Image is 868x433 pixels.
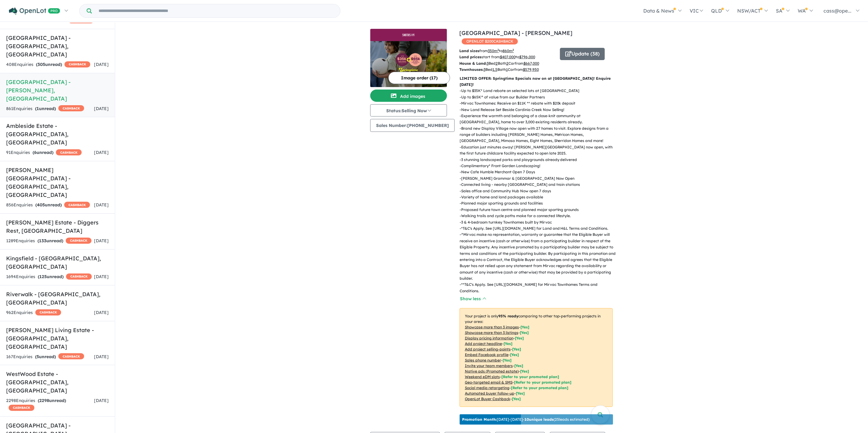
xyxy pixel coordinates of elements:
[460,225,618,232] p: - *T&C's Apply. See [URL][DOMAIN_NAME] for Land and H&L Terms and Conditions.
[459,48,479,53] b: Land sizes
[9,7,60,15] img: Openlot PRO Logo White
[506,61,508,66] u: 2
[465,391,514,396] u: Automated buyer follow-up
[39,398,49,403] span: 2298
[6,397,94,412] div: 2298 Enquir ies
[459,67,555,73] p: Bed Bath Car from
[58,353,84,359] span: CASHBACK
[373,31,445,39] img: Smiths Lane Estate - Clyde North Logo
[520,369,529,374] span: [Yes]
[388,72,450,84] button: Image order (17)
[460,213,618,219] p: - Walking trails and cycle paths make for a connected lifestyle.
[56,149,82,155] span: CASHBACK
[487,61,488,66] u: 3
[515,336,524,340] span: [ Yes ]
[37,62,45,67] span: 305
[38,398,66,403] strong: ( unread)
[460,163,618,169] p: - Complimentary* Front Garden Landscaping!
[370,90,447,102] button: Add images
[499,48,514,53] span: to
[497,48,499,52] sup: 2
[94,202,109,208] span: [DATE]
[94,150,109,155] span: [DATE]
[484,67,485,72] u: 3
[37,354,39,359] span: 5
[512,347,521,351] span: [ Yes ]
[462,417,497,422] b: Promotion Month:
[824,8,852,14] span: cass@ope...
[6,290,109,307] h5: Riverwalk - [GEOGRAPHIC_DATA] , [GEOGRAPHIC_DATA]
[94,398,109,403] span: [DATE]
[519,55,535,59] u: $ 796,000
[465,325,519,329] u: Showcase more than 3 images
[370,104,447,117] button: Status:Selling Now
[37,17,66,23] strong: ( unread)
[35,202,62,208] strong: ( unread)
[465,380,512,385] u: Geo-targeted email & SMS
[460,308,613,407] p: Your project is only comparing to other top-performing projects in your area: - - - - - - - - - -...
[6,326,109,351] h5: [PERSON_NAME] Living Estate - [GEOGRAPHIC_DATA] , [GEOGRAPHIC_DATA]
[460,100,618,106] p: - Mirvac Townhomes: Receive an $11K ** rebate with $20k deposit
[465,374,500,379] u: Weekend eDM slots
[94,106,109,111] span: [DATE]
[460,232,618,282] p: - ^Mirvac make no representation, warranty or guarantee that the Eligible Buyer will receive an i...
[524,417,554,422] b: 10 unique leads
[512,397,521,401] span: [Yes]
[6,309,61,316] div: 962 Enquir ies
[37,202,45,208] span: 405
[462,417,590,422] p: [DATE] - [DATE] - ( 25 leads estimated)
[460,182,618,188] p: - Connected living - nearby [GEOGRAPHIC_DATA] and train stations
[6,61,90,68] div: 408 Enquir ies
[6,254,109,271] h5: Kingsfield - [GEOGRAPHIC_DATA] , [GEOGRAPHIC_DATA]
[9,405,34,411] span: CASHBACK
[503,48,514,53] u: 860 m
[460,175,618,182] p: - [PERSON_NAME] Grammar & [GEOGRAPHIC_DATA] Now Open
[460,75,613,88] p: LIMITED OFFER: Springtime Specials now on at [GEOGRAPHIC_DATA]! Enquire [DATE]!
[58,105,84,111] span: CASHBACK
[511,385,569,390] span: [Refer to your promoted plan]
[460,94,618,100] p: - Up to $65K^ of value from our Builder Partners
[465,369,519,374] u: Native ads (Promoted estate)
[459,54,555,60] p: start from
[370,29,447,87] a: Smiths Lane Estate - Clyde North LogoSmiths Lane Estate - Clyde North
[500,55,516,59] u: $ 407,000
[512,48,514,52] sup: 2
[516,391,525,396] span: [Yes]
[460,200,618,206] p: - Planned major sporting grounds and facilities
[6,34,109,59] h5: [GEOGRAPHIC_DATA] - [GEOGRAPHIC_DATA] , [GEOGRAPHIC_DATA]
[503,358,512,362] span: [ Yes ]
[460,144,618,157] p: - Education just minutes away! [PERSON_NAME][GEOGRAPHIC_DATA] now open, with the first future chi...
[39,17,49,23] span: 1876
[37,106,39,111] span: 1
[510,352,519,357] span: [ Yes ]
[460,282,618,294] p: - **T&C's Apply. See [URL][DOMAIN_NAME] for Mirvac Townhomes Terms and Conditions.
[66,238,91,244] span: CASHBACK
[6,201,90,209] div: 856 Enquir ies
[94,310,109,315] span: [DATE]
[460,113,618,125] p: - Experience the warmth and belonging of a close-knit community at [GEOGRAPHIC_DATA], home to ove...
[94,274,109,279] span: [DATE]
[459,48,555,54] p: from
[6,149,82,156] div: 91 Enquir ies
[6,166,109,199] h5: [PERSON_NAME][GEOGRAPHIC_DATA] - [GEOGRAPHIC_DATA] , [GEOGRAPHIC_DATA]
[520,325,529,329] span: [ Yes ]
[501,374,559,379] span: [Refer to your promoted plan]
[34,150,37,155] span: 6
[523,67,539,72] u: $ 579,950
[94,17,109,23] span: [DATE]
[459,29,573,36] a: [GEOGRAPHIC_DATA] - [PERSON_NAME]
[465,347,511,351] u: Add project selling-points
[39,274,47,279] span: 125
[506,67,508,72] u: 1
[460,157,618,163] p: - 3 stunning landscaped parks and playgrounds already delivered
[465,330,518,335] u: Showcase more than 3 listings
[514,363,523,368] span: [ Yes ]
[459,67,484,72] b: Townhouses:
[36,62,62,67] strong: ( unread)
[370,119,455,132] button: Sales Number:[PHONE_NUMBER]
[460,125,618,144] p: - Brand new Display Village now open with 27 homes to visit. Explore designs from a range of buil...
[504,341,512,346] span: [ Yes ]
[465,358,501,362] u: Sales phone number
[460,188,618,194] p: - Sales office and Community Hub Now open 7 days
[488,48,499,53] u: 350 m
